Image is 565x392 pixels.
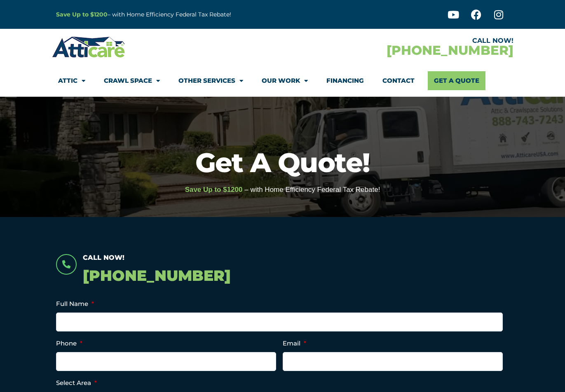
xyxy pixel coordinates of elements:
[283,37,513,44] div: CALL NOW!
[178,71,243,90] a: Other Services
[56,300,94,308] label: Full Name
[56,379,97,387] label: Select Area
[244,186,380,194] span: – with Home Efficiency Federal Tax Rebate!
[185,186,243,194] span: Save Up to $1200
[4,149,561,176] h1: Get A Quote!
[104,71,160,90] a: Crawl Space
[262,71,308,90] a: Our Work
[56,339,82,348] label: Phone
[283,339,306,348] label: Email
[83,254,124,261] span: Call Now!
[428,71,485,90] a: Get A Quote
[56,10,323,19] p: – with Home Efficiency Federal Tax Rebate!
[56,11,108,18] a: Save Up to $1200
[382,71,415,90] a: Contact
[58,71,85,90] a: Attic
[58,71,507,90] nav: Menu
[326,71,364,90] a: Financing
